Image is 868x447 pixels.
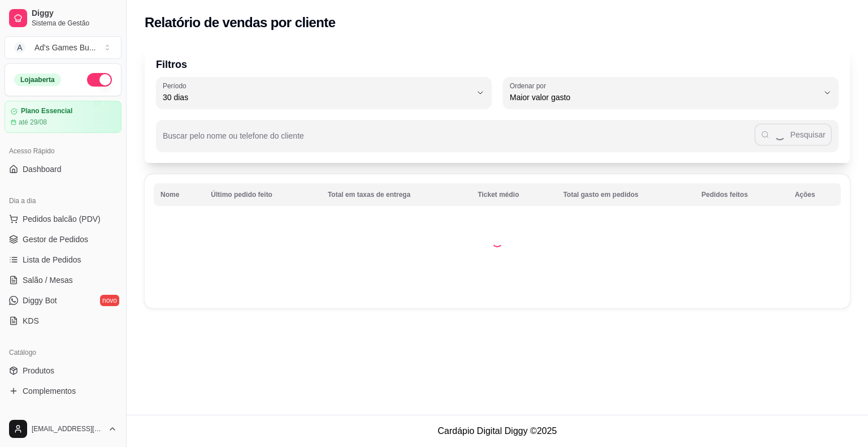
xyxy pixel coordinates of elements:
[5,101,121,133] a: Plano Essencialaté 29/08
[163,81,190,91] label: Período
[492,236,503,247] div: Loading
[5,415,121,442] button: [EMAIL_ADDRESS][DOMAIN_NAME]
[5,362,121,380] a: Produtos
[14,74,61,86] div: Loja aberta
[510,92,818,103] span: Maior valor gasto
[23,295,57,306] span: Diggy Bot
[23,254,81,265] span: Lista de Pedidos
[5,210,121,228] button: Pedidos balcão (PDV)
[127,415,868,447] footer: Cardápio Digital Diggy © 2025
[14,42,25,53] span: A
[503,77,839,109] button: Ordenar porMaior valor gasto
[23,365,54,376] span: Produtos
[23,315,39,326] span: KDS
[156,77,492,109] button: Período30 dias
[5,160,121,178] a: Dashboard
[5,36,121,59] button: Select a team
[23,213,101,225] span: Pedidos balcão (PDV)
[21,107,72,115] article: Plano Essencial
[5,251,121,269] a: Lista de Pedidos
[163,92,471,103] span: 30 dias
[23,164,62,175] span: Dashboard
[5,192,121,210] div: Dia a dia
[23,274,73,286] span: Salão / Mesas
[32,19,117,28] span: Sistema de Gestão
[5,5,121,32] a: DiggySistema de Gestão
[5,271,121,289] a: Salão / Mesas
[34,42,96,53] div: Ad's Games Bu ...
[23,385,76,397] span: Complementos
[5,142,121,160] div: Acesso Rápido
[23,234,88,245] span: Gestor de Pedidos
[145,14,336,32] h2: Relatório de vendas por cliente
[5,312,121,330] a: KDS
[5,230,121,248] a: Gestor de Pedidos
[32,8,117,19] span: Diggy
[156,57,839,72] p: Filtros
[19,118,47,127] article: até 29/08
[5,343,121,362] div: Catálogo
[32,424,103,433] span: [EMAIL_ADDRESS][DOMAIN_NAME]
[5,382,121,400] a: Complementos
[5,291,121,310] a: Diggy Botnovo
[510,81,550,91] label: Ordenar por
[87,73,112,87] button: Alterar Status
[163,135,754,146] input: Buscar pelo nome ou telefone do cliente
